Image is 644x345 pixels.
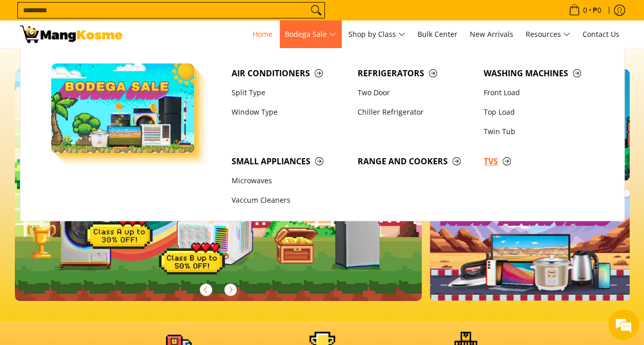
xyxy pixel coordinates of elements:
a: Top Load [479,102,605,122]
span: Bodega Sale [285,28,336,41]
span: Resources [526,28,570,41]
button: Search [308,3,324,18]
span: Home [253,29,273,39]
a: New Arrivals [465,20,518,48]
a: Two Door [352,83,479,102]
a: Chiller Refrigerator [352,102,479,122]
a: Air Conditioners [226,63,352,83]
a: Range and Cookers [352,152,479,171]
span: Refrigerators [358,67,473,80]
span: Shop by Class [348,28,405,41]
img: Bodega Sale [51,63,195,153]
img: Gaming desktop banner [15,69,422,301]
a: Bulk Center [412,20,463,48]
span: ₱0 [591,7,603,14]
span: • [566,5,605,16]
nav: Main Menu [133,20,625,48]
a: Refrigerators [352,63,479,83]
span: 0 [581,7,589,14]
img: Mang Kosme: Your Home Appliances Warehouse Sale Partner! [20,26,122,43]
span: Air Conditioners [232,67,347,80]
a: Small Appliances [226,152,352,171]
button: Next [219,278,242,301]
span: TVs [484,155,599,168]
span: New Arrivals [470,29,513,39]
span: Washing Machines [484,67,599,80]
a: Shop by Class [343,20,410,48]
a: Bodega Sale [280,20,341,48]
a: Home [247,20,278,48]
a: Washing Machines [479,63,605,83]
span: Range and Cookers [358,155,473,168]
a: Vaccum Cleaners [226,191,352,210]
a: Contact Us [577,20,625,48]
a: Window Type [226,102,352,122]
button: Previous [195,278,217,301]
span: Contact Us [583,29,619,39]
span: Bulk Center [418,29,458,39]
a: Resources [521,20,575,48]
a: Front Load [479,83,605,102]
a: Microwaves [226,171,352,191]
a: Split Type [226,83,352,102]
span: Small Appliances [232,155,347,168]
a: TVs [479,152,605,171]
a: Twin Tub [479,122,605,141]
